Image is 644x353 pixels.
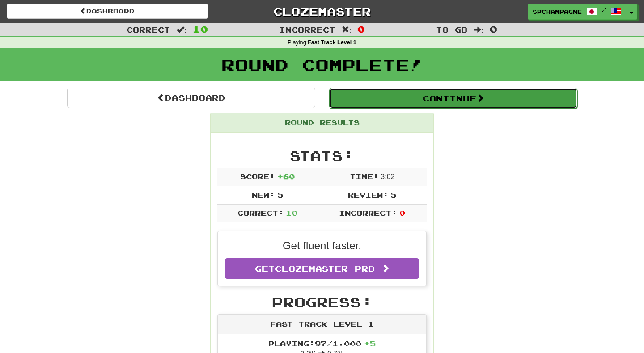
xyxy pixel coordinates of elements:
span: spchampagne [533,8,582,16]
span: + 5 [364,339,376,348]
strong: Fast Track Level 1 [308,39,356,46]
span: : [342,26,352,34]
span: New: [252,190,275,199]
h2: Stats: [217,148,427,163]
a: Clozemaster [221,4,423,19]
span: 0 [399,209,405,217]
span: : [177,26,186,34]
span: 10 [286,209,297,217]
span: 3 : 0 2 [381,173,394,181]
p: Get fluent faster. [225,238,419,253]
span: Score: [240,172,275,181]
span: : [474,26,483,34]
span: Correct: [237,209,284,217]
h1: Round Complete! [3,56,641,74]
span: / [602,7,606,13]
a: Dashboard [7,4,208,19]
h2: Progress: [217,295,427,310]
div: Round Results [211,113,433,133]
span: Playing: 97 / 1,000 [268,339,376,348]
span: Incorrect [279,25,335,34]
span: 5 [277,190,283,199]
span: 5 [390,190,396,199]
span: Review: [348,190,389,199]
span: + 60 [277,172,295,181]
a: Dashboard [67,88,315,108]
span: Incorrect: [339,209,397,217]
a: GetClozemaster Pro [225,258,419,279]
span: 0 [357,24,365,34]
div: Fast Track Level 1 [218,315,426,334]
span: 0 [490,24,497,34]
span: To go [436,25,467,34]
button: Continue [329,88,577,109]
span: Time: [350,172,379,181]
span: Clozemaster Pro [275,264,375,273]
a: spchampagne / [528,4,626,20]
span: 10 [193,24,208,34]
span: Correct [127,25,170,34]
